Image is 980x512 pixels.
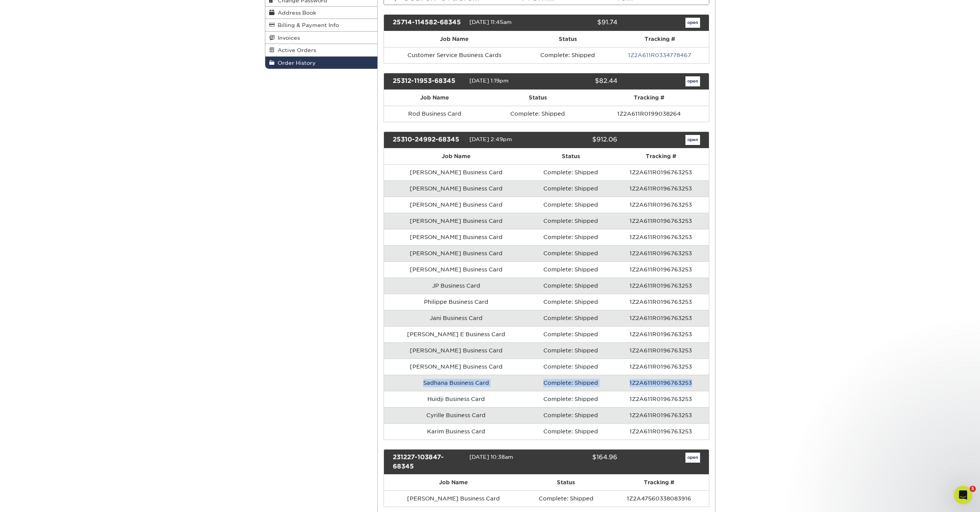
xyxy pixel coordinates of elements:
[524,47,611,63] td: Complete: Shipped
[469,454,513,460] span: [DATE] 10:38am
[628,52,691,58] a: 1Z2A611R0334778467
[541,76,623,86] div: $82.44
[469,19,512,25] span: [DATE] 11:45am
[384,407,528,423] td: Cyrille Business Card
[384,213,528,229] td: [PERSON_NAME] Business Card
[384,148,528,164] th: Job Name
[685,76,700,86] a: open
[613,359,709,375] td: 1Z2A611R0196763253
[613,326,709,342] td: 1Z2A611R0196763253
[590,90,709,106] th: Tracking #
[384,475,523,490] th: Job Name
[613,229,709,245] td: 1Z2A611R0196763253
[613,180,709,197] td: 1Z2A611R0196763253
[528,197,613,213] td: Complete: Shipped
[609,490,709,507] td: 1Z2A47560338083916
[590,106,709,122] td: 1Z2A611R0199038264
[528,148,613,164] th: Status
[613,342,709,359] td: 1Z2A611R0196763253
[384,359,528,375] td: [PERSON_NAME] Business Card
[613,261,709,278] td: 1Z2A611R0196763253
[528,359,613,375] td: Complete: Shipped
[387,135,469,145] div: 25310-24992-68345
[384,180,528,197] td: [PERSON_NAME] Business Card
[384,423,528,440] td: Karim Business Card
[384,106,486,122] td: Rod Business Card
[611,31,709,47] th: Tracking #
[384,278,528,294] td: JP Business Card
[265,57,378,69] a: Order History
[528,407,613,423] td: Complete: Shipped
[275,47,316,53] span: Active Orders
[528,229,613,245] td: Complete: Shipped
[469,77,509,84] span: [DATE] 1:19pm
[384,310,528,326] td: Jani Business Card
[384,197,528,213] td: [PERSON_NAME] Business Card
[613,278,709,294] td: 1Z2A611R0196763253
[384,375,528,391] td: Sadhana Business Card
[384,31,524,47] th: Job Name
[275,60,316,66] span: Order History
[685,18,700,28] a: open
[613,391,709,407] td: 1Z2A611R0196763253
[384,229,528,245] td: [PERSON_NAME] Business Card
[685,453,700,463] a: open
[528,294,613,310] td: Complete: Shipped
[384,490,523,507] td: [PERSON_NAME] Business Card
[613,310,709,326] td: 1Z2A611R0196763253
[486,90,590,106] th: Status
[613,245,709,261] td: 1Z2A611R0196763253
[528,342,613,359] td: Complete: Shipped
[528,375,613,391] td: Complete: Shipped
[528,261,613,278] td: Complete: Shipped
[265,7,378,19] a: Address Book
[613,148,709,164] th: Tracking #
[275,22,339,28] span: Billing & Payment Info
[970,486,976,492] span: 5
[528,213,613,229] td: Complete: Shipped
[613,375,709,391] td: 1Z2A611R0196763253
[486,106,590,122] td: Complete: Shipped
[528,164,613,180] td: Complete: Shipped
[528,245,613,261] td: Complete: Shipped
[387,453,469,471] div: 231227-103847-68345
[541,135,623,145] div: $912.06
[609,475,709,490] th: Tracking #
[387,76,469,86] div: 25312-11953-68345
[523,475,609,490] th: Status
[613,423,709,440] td: 1Z2A611R0196763253
[685,135,700,145] a: open
[613,164,709,180] td: 1Z2A611R0196763253
[384,326,528,342] td: [PERSON_NAME] E Business Card
[613,197,709,213] td: 1Z2A611R0196763253
[265,32,378,44] a: Invoices
[541,453,623,471] div: $164.96
[528,423,613,440] td: Complete: Shipped
[528,310,613,326] td: Complete: Shipped
[524,31,611,47] th: Status
[384,391,528,407] td: Huidji Business Card
[387,18,469,28] div: 25714-114582-68345
[528,180,613,197] td: Complete: Shipped
[528,391,613,407] td: Complete: Shipped
[2,488,65,509] iframe: Google Customer Reviews
[613,294,709,310] td: 1Z2A611R0196763253
[613,407,709,423] td: 1Z2A611R0196763253
[384,294,528,310] td: Philippe Business Card
[469,136,512,142] span: [DATE] 2:49pm
[528,326,613,342] td: Complete: Shipped
[528,278,613,294] td: Complete: Shipped
[384,342,528,359] td: [PERSON_NAME] Business Card
[275,10,316,16] span: Address Book
[954,486,972,504] iframe: Intercom live chat
[541,18,623,28] div: $91.74
[523,490,609,507] td: Complete: Shipped
[384,164,528,180] td: [PERSON_NAME] Business Card
[384,90,486,106] th: Job Name
[265,19,378,31] a: Billing & Payment Info
[265,44,378,56] a: Active Orders
[275,35,300,41] span: Invoices
[384,261,528,278] td: [PERSON_NAME] Business Card
[613,213,709,229] td: 1Z2A611R0196763253
[384,245,528,261] td: [PERSON_NAME] Business Card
